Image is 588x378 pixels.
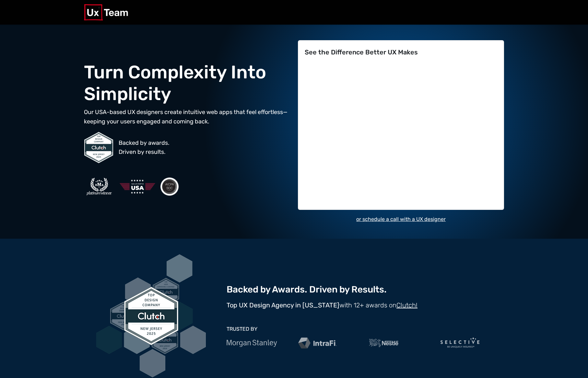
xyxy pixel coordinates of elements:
img: USA Award [96,254,207,378]
p: with 12+ awards on [227,300,504,310]
h2: Backed by Awards. Driven by Results. [227,284,504,295]
img: AICPA SOC [160,178,179,196]
img: Top Design Company on Clutch [84,132,113,164]
h2: See the Difference Better UX Makes [305,48,497,56]
img: IntraFi [298,337,337,348]
img: UX Team [84,4,128,20]
img: Morgan [227,339,277,347]
p: Backed by awards. Driven by results. [119,138,170,157]
p: Our USA-based UX designers create intuitive web apps that feel effortless—keeping your users enga... [84,108,290,126]
h3: TRUSTED BY [227,326,504,332]
strong: Top UX Design Agency in [US_STATE] [227,301,339,309]
img: Nestle [369,339,398,347]
a: or schedule a call with a UX designer [356,216,446,222]
img: BMA Platnimum Winner [84,177,114,196]
img: 100% of staff in the USA [120,171,155,202]
h2: Turn Complexity Into Simplicity [84,62,290,105]
iframe: Form 0 [305,66,497,204]
img: Selective [441,338,479,348]
a: Clutch! [396,301,417,309]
